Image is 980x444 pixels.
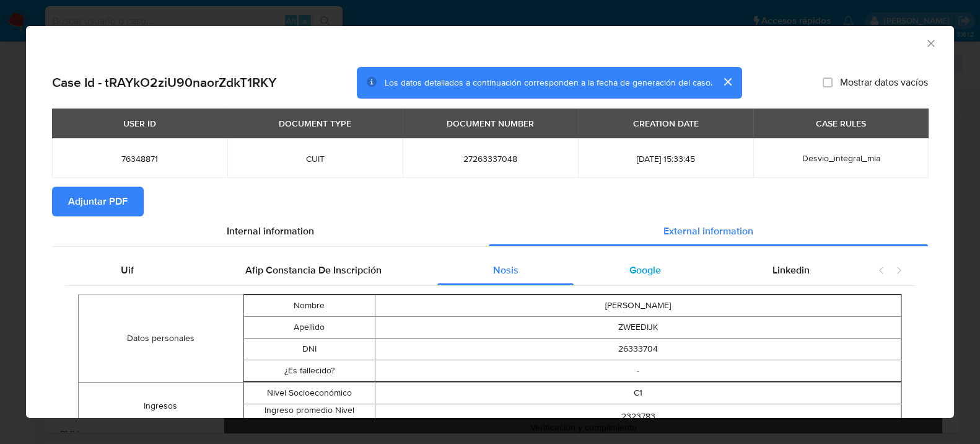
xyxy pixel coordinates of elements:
[243,383,375,404] td: Nivel Socioeconómico
[243,339,375,360] td: DNI
[65,255,865,285] div: Detailed external info
[52,187,144,216] button: Adjuntar PDF
[227,224,314,238] span: Internal information
[67,153,212,164] span: 76348871
[242,153,388,164] span: CUIT
[840,76,928,89] span: Mostrar datos vacíos
[712,67,742,97] button: cerrar
[802,152,880,164] span: Desvio_integral_mla
[243,295,375,317] td: Nombre
[52,74,276,91] h2: Case Id - tRAYkO2ziU90naorZdkT1RKY
[418,153,563,164] span: 27263337048
[243,360,375,382] td: ¿Es fallecido?
[79,295,243,383] td: Datos personales
[375,360,901,382] td: -
[492,263,518,277] span: Nosis
[79,383,243,430] td: Ingresos
[26,26,954,418] div: closure-recommendation-modal
[772,263,810,277] span: Linkedin
[823,78,833,87] input: Mostrar datos vacíos
[663,224,753,238] span: External information
[593,153,738,164] span: [DATE] 15:33:45
[925,37,936,48] button: Cerrar ventana
[243,317,375,339] td: Apellido
[68,188,128,215] span: Adjuntar PDF
[375,404,901,429] td: 2323783
[626,113,706,134] div: CREATION DATE
[375,295,901,317] td: [PERSON_NAME]
[271,113,359,134] div: DOCUMENT TYPE
[439,113,541,134] div: DOCUMENT NUMBER
[116,113,164,134] div: USER ID
[808,113,873,134] div: CASE RULES
[121,263,134,277] span: Uif
[375,339,901,360] td: 26333704
[245,263,382,277] span: Afip Constancia De Inscripción
[629,263,661,277] span: Google
[52,216,928,246] div: Detailed info
[375,317,901,339] td: ZWEEDIJK
[243,404,375,429] td: Ingreso promedio Nivel Socioeconómico
[375,383,901,404] td: C1
[385,76,712,89] span: Los datos detallados a continuación corresponden a la fecha de generación del caso.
